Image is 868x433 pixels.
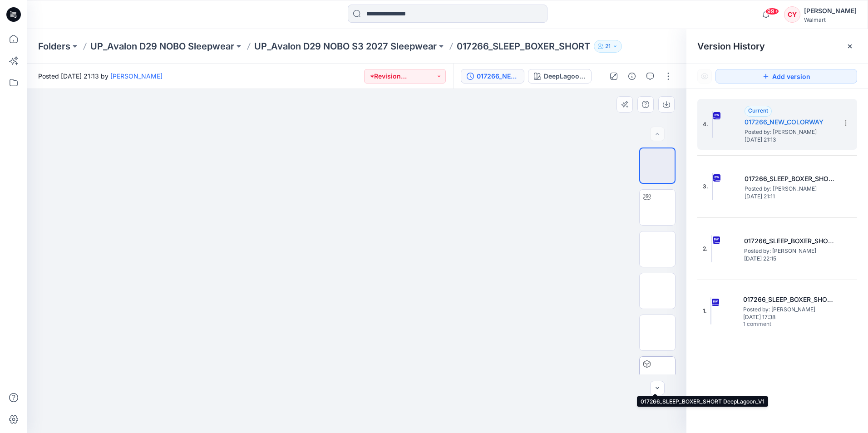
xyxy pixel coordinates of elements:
button: 017266_NEW_COLORWAY [461,69,524,84]
span: Posted by: Sandra Anaya [745,128,835,137]
img: 017266_NEW_COLORWAY [712,111,713,138]
p: 21 [605,41,611,51]
a: [PERSON_NAME] [110,72,163,80]
div: CY [784,6,800,23]
button: DeepLagoon_V1 [528,69,592,84]
p: 017266_SLEEP_BOXER_SHORT [457,40,590,53]
button: Close [846,43,853,50]
span: 99+ [765,8,779,15]
h5: 017266_SLEEP_BOXER_SHORT [744,236,835,246]
span: 4. [703,120,708,128]
h5: 017266_SLEEP_BOXER_SHORT [743,294,834,305]
div: 017266_NEW_COLORWAY [477,71,518,81]
button: Details [625,69,639,84]
a: UP_Avalon D29 NOBO Sleepwear [90,40,234,53]
span: [DATE] 21:11 [745,193,835,200]
span: [DATE] 21:13 [745,137,835,143]
span: 3. [703,182,708,191]
button: Show Hidden Versions [697,69,712,84]
img: 017266_SLEEP_BOXER_SHORT [712,173,713,200]
div: Walmart [804,16,857,23]
span: [DATE] 22:15 [744,256,835,262]
span: Posted by: Sandra Anaya [744,246,835,256]
span: Version History [697,41,765,52]
span: 1 comment [743,321,807,328]
span: Posted by: Sandra Anaya [743,305,834,314]
span: Posted [DATE] 21:13 by [38,71,163,81]
span: Current [748,107,768,114]
button: Add version [715,69,857,84]
img: 017266_SLEEP_BOXER_SHORT [710,297,711,325]
span: 2. [703,245,708,253]
span: [DATE] 17:38 [743,314,834,320]
h5: 017266_NEW_COLORWAY [745,117,835,128]
div: DeepLagoon_V1 [544,71,586,81]
span: 1. [703,307,707,315]
a: UP_Avalon D29 NOBO S3 2027 Sleepwear [254,40,437,53]
button: 21 [594,40,622,53]
span: Posted by: Sandra Anaya [745,184,835,193]
h5: 017266_SLEEP_BOXER_SHORT [745,173,835,184]
a: Folders [38,40,70,53]
div: [PERSON_NAME] [804,5,857,16]
img: 017266_SLEEP_BOXER_SHORT [711,235,712,262]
